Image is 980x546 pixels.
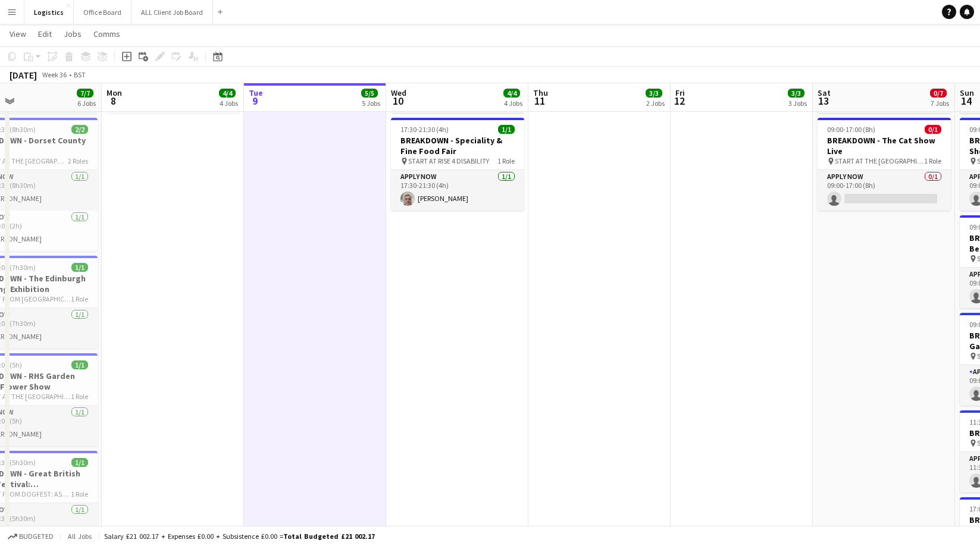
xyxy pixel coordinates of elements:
[675,87,685,98] span: Fri
[925,125,941,134] span: 0/1
[497,156,515,165] span: 1 Role
[89,26,125,42] a: Comms
[531,94,548,108] span: 11
[74,1,131,24] button: Office Board
[71,360,88,369] span: 1/1
[71,392,88,401] span: 1 Role
[24,1,74,24] button: Logistics
[19,532,54,541] span: Budgeted
[504,99,522,108] div: 4 Jobs
[646,89,662,98] span: 3/3
[362,99,380,108] div: 5 Jobs
[68,156,88,165] span: 2 Roles
[39,70,69,79] span: Week 36
[835,156,924,165] span: START AT THE [GEOGRAPHIC_DATA]
[104,532,375,541] div: Salary £21 002.17 + Expenses £0.00 + Subsistence £0.00 =
[391,118,524,211] app-job-card: 17:30-21:30 (4h)1/1BREAKDOWN - Speciality & Fine Food Fair START AT RISE 4 DISABILITY1 RoleAPPLY ...
[408,156,489,165] span: START AT RISE 4 DISABILITY
[498,125,515,134] span: 1/1
[788,99,807,108] div: 3 Jobs
[391,135,524,156] h3: BREAKDOWN - Speciality & Fine Food Fair
[105,94,122,108] span: 8
[71,263,88,272] span: 1/1
[400,125,449,134] span: 17:30-21:30 (4h)
[247,94,263,108] span: 9
[59,26,86,42] a: Jobs
[818,118,951,211] app-job-card: 09:00-17:00 (8h)0/1BREAKDOWN - The Cat Show Live START AT THE [GEOGRAPHIC_DATA]1 RoleAPPLY NOW0/1...
[5,26,31,42] a: View
[674,94,685,108] span: 12
[65,532,94,541] span: All jobs
[107,87,122,98] span: Mon
[818,170,951,211] app-card-role: APPLY NOW0/109:00-17:00 (8h)
[391,87,406,98] span: Wed
[64,29,82,39] span: Jobs
[71,489,88,498] span: 1 Role
[131,1,213,24] button: ALL Client Job Board
[391,170,524,211] app-card-role: APPLY NOW1/117:30-21:30 (4h)[PERSON_NAME]
[816,94,831,108] span: 13
[219,89,236,98] span: 4/4
[33,26,57,42] a: Edit
[71,458,88,467] span: 1/1
[788,89,804,98] span: 3/3
[71,125,88,134] span: 2/2
[74,70,86,79] div: BST
[827,125,875,134] span: 09:00-17:00 (8h)
[220,99,238,108] div: 4 Jobs
[249,87,263,98] span: Tue
[533,87,548,98] span: Thu
[93,29,120,39] span: Comms
[283,532,375,541] span: Total Budgeted £21 002.17
[6,530,55,543] button: Budgeted
[818,87,831,98] span: Sat
[931,99,949,108] div: 7 Jobs
[503,89,520,98] span: 4/4
[38,29,52,39] span: Edit
[10,29,26,39] span: View
[646,99,665,108] div: 2 Jobs
[10,69,37,81] div: [DATE]
[77,99,96,108] div: 6 Jobs
[71,294,88,303] span: 1 Role
[77,89,93,98] span: 7/7
[818,135,951,156] h3: BREAKDOWN - The Cat Show Live
[958,94,974,108] span: 14
[924,156,941,165] span: 1 Role
[960,87,974,98] span: Sun
[930,89,947,98] span: 0/7
[361,89,378,98] span: 5/5
[389,94,406,108] span: 10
